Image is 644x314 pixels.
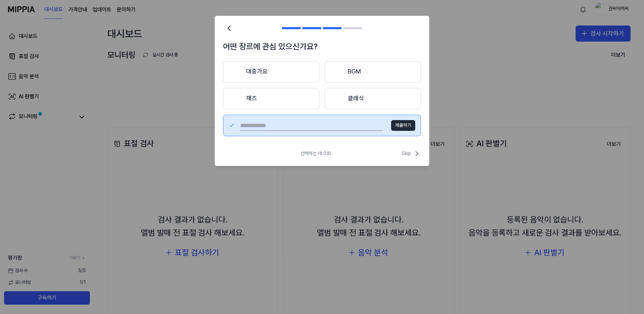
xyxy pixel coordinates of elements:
[325,61,421,83] button: BGM
[402,150,421,158] span: Skip
[400,150,421,158] button: Skip
[223,40,421,53] h1: 어떤 장르에 관심 있으신가요?
[325,88,421,109] button: 클래식
[301,150,331,157] span: 선택하는 데 3초!
[223,88,319,109] button: 재즈
[391,120,415,131] button: 제출하기
[223,61,319,83] button: 대중가요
